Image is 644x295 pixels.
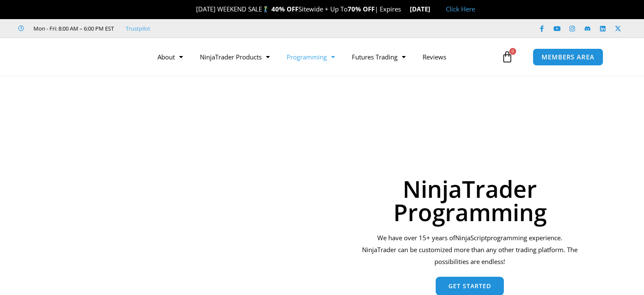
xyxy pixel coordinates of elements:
a: Trustpilot [126,23,150,34]
a: NinjaTrader Products [191,47,278,67]
span: 0 [509,48,516,55]
a: Futures Trading [343,47,414,67]
a: MEMBERS AREA [533,48,603,66]
a: 0 [489,45,526,69]
span: Get Started [448,283,491,289]
img: 🎉 [189,6,196,12]
span: MEMBERS AREA [542,54,594,60]
div: We have over 15+ years of [359,232,580,268]
h1: NinjaTrader Programming [359,177,580,224]
span: [DATE] WEEKEND SALE Sitewide + Up To | Expires [187,5,409,13]
strong: 40% OFF [271,5,299,13]
img: 🏌️‍♂️ [263,6,269,12]
a: Click Here [446,5,475,13]
a: Reviews [414,47,455,67]
span: NinjaScript [455,233,487,242]
strong: 70% OFF [348,5,375,13]
a: Programming [278,47,343,67]
span: Mon - Fri: 8:00 AM – 6:00 PM EST [31,23,114,34]
img: ⌛ [401,6,408,12]
img: LogoAI | Affordable Indicators – NinjaTrader [31,42,122,72]
strong: [DATE] [410,5,437,13]
nav: Menu [149,47,499,67]
span: programming experience. NinjaTrader can be customized more than any other trading platform. The p... [362,233,578,266]
a: About [149,47,191,67]
img: 🏭 [431,6,437,12]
